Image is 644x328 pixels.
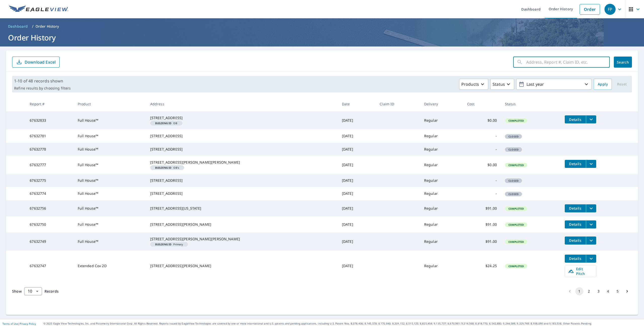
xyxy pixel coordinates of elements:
[505,119,527,122] span: Completed
[152,243,186,246] span: Primary
[6,22,30,30] a: Dashboard
[376,97,420,111] th: Claim ID
[420,111,463,129] td: Regular
[463,232,501,251] td: $91.00
[463,129,501,143] td: -
[26,156,73,174] td: 67632777
[24,287,42,295] div: Show 10 records
[338,174,376,187] td: [DATE]
[505,148,521,151] span: Closed
[12,57,60,68] button: Download Excel
[580,4,600,15] a: Order
[26,174,73,187] td: 67632775
[338,111,376,129] td: [DATE]
[420,200,463,216] td: Regular
[74,156,146,174] td: Full House™
[505,179,521,182] span: Closed
[614,287,622,295] button: Go to page 5
[505,163,527,167] span: Completed
[338,200,376,216] td: [DATE]
[150,115,334,120] div: [STREET_ADDRESS]
[493,81,505,87] p: Status
[568,266,593,276] span: Edit Pitch
[32,23,33,29] li: /
[12,289,22,294] span: Show
[338,251,376,281] td: [DATE]
[505,192,521,196] span: Closed
[420,129,463,143] td: Regular
[614,57,632,68] button: Search
[155,243,172,246] em: Building ID
[3,322,18,325] a: Terms of Use
[26,232,73,251] td: 67632749
[604,287,612,295] button: Go to page 4
[525,80,583,89] p: Last year
[20,322,36,325] a: Privacy Policy
[565,265,596,277] a: Edit Pitch
[26,129,73,143] td: 67632781
[26,143,73,156] td: 67632778
[420,174,463,187] td: Regular
[150,222,334,227] div: [STREET_ADDRESS][PERSON_NAME]
[463,251,501,281] td: $24.25
[6,32,638,43] h1: Order History
[74,174,146,187] td: Full House™
[44,322,641,325] p: © 2025 Eagle View Technologies, Inc. and Pictometry International Corp. All Rights Reserved. Repo...
[463,216,501,232] td: $91.00
[338,156,376,174] td: [DATE]
[568,222,583,227] span: Details
[152,122,180,124] span: OB
[586,220,596,228] button: filesDropdownBtn-67632750
[338,129,376,143] td: [DATE]
[463,111,501,129] td: $0.00
[505,240,527,244] span: Completed
[45,289,59,294] span: Records
[565,204,586,212] button: detailsBtn-67632756
[463,174,501,187] td: -
[501,97,561,111] th: Status
[150,178,334,183] div: [STREET_ADDRESS]
[420,143,463,156] td: Regular
[24,284,42,298] div: 10
[568,117,583,122] span: Details
[565,237,586,245] button: detailsBtn-67632749
[463,187,501,200] td: -
[26,187,73,200] td: 67632774
[575,287,583,295] button: page 1
[150,206,334,211] div: [STREET_ADDRESS][US_STATE]
[150,160,334,165] div: [STREET_ADDRESS][PERSON_NAME][PERSON_NAME]
[155,122,172,124] em: Building ID
[565,287,632,295] nav: pagination navigation
[14,86,71,90] p: Refine results by choosing filters
[594,287,602,295] button: Go to page 3
[26,111,73,129] td: 67632833
[505,135,521,138] span: Closed
[74,187,146,200] td: Full House™
[565,115,586,123] button: detailsBtn-67632833
[623,287,631,295] button: Go to next page
[585,287,593,295] button: Go to page 2
[565,220,586,228] button: detailsBtn-67632750
[586,115,596,123] button: filesDropdownBtn-67632833
[26,216,73,232] td: 67632750
[155,166,172,169] em: Building ID
[568,161,583,166] span: Details
[586,204,596,212] button: filesDropdownBtn-67632756
[463,97,501,111] th: Cost
[35,24,59,29] p: Order History
[565,255,586,263] button: detailsBtn-67632747
[338,143,376,156] td: [DATE]
[14,78,71,84] p: 1-10 of 48 records shown
[74,251,146,281] td: Extended Cov 2D
[459,79,488,90] button: Products
[152,166,182,169] span: OB's
[420,251,463,281] td: Regular
[74,97,146,111] th: Product
[598,81,608,87] span: Apply
[586,160,596,168] button: filesDropdownBtn-67632777
[8,24,28,29] span: Dashboard
[146,97,338,111] th: Address
[420,97,463,111] th: Delivery
[338,232,376,251] td: [DATE]
[568,238,583,243] span: Details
